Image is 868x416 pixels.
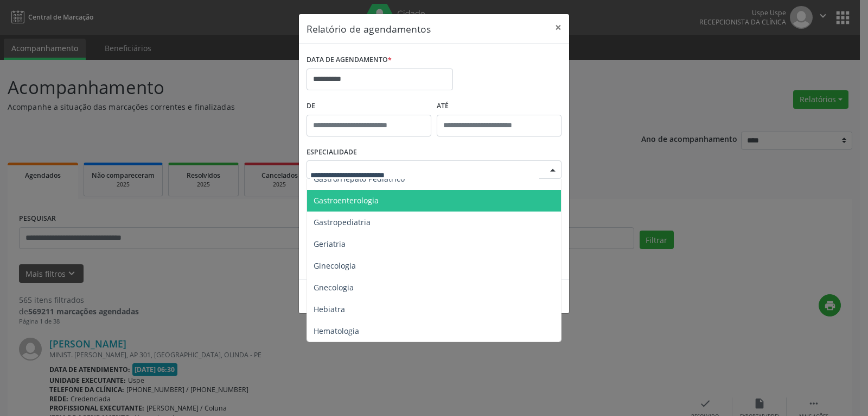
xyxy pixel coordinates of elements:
label: De [307,98,431,115]
button: Close [547,14,569,41]
span: Gastro/Hepato Pediatrico [314,173,405,184]
span: Gastroenterologia [314,195,379,206]
label: ESPECIALIDADE [307,144,357,161]
span: Hematologia [314,326,359,336]
span: Gnecologia [314,282,354,293]
h5: Relatório de agendamentos [307,22,431,36]
label: ATÉ [437,98,561,115]
span: Geriatria [314,239,346,249]
label: DATA DE AGENDAMENTO [307,52,392,69]
span: Ginecologia [314,260,356,271]
span: Hebiatra [314,304,345,314]
span: Gastropediatria [314,217,371,227]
